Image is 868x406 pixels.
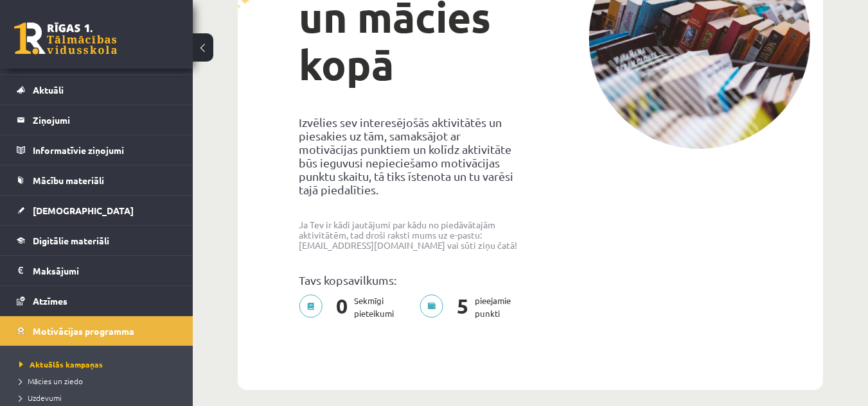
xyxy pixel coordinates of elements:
p: pieejamie punkti [420,294,518,320]
span: Mācies un ziedo [19,376,83,386]
p: Sekmīgi pieteikumi [299,294,402,320]
a: Informatīvie ziņojumi [17,135,177,165]
a: Ziņojumi [17,105,177,135]
span: 5 [450,294,475,320]
span: 0 [330,294,354,320]
span: Aktuāli [33,84,64,96]
a: Rīgas 1. Tālmācības vidusskola [14,22,117,55]
span: Mācību materiāli [33,174,104,186]
legend: Maksājumi [33,256,177,285]
span: [DEMOGRAPHIC_DATA] [33,205,134,216]
a: Aktuāli [17,75,177,105]
p: Ja Tev ir kādi jautājumi par kādu no piedāvātajām aktivitātēm, tad droši raksti mums uz e-pastu: ... [299,219,520,250]
span: Atzīmes [33,295,67,307]
p: Tavs kopsavilkums: [299,273,520,287]
a: Uzdevumi [19,392,180,403]
span: Motivācijas programma [33,325,134,337]
p: Izvēlies sev interesējošās aktivitātēs un piesakies uz tām, samaksājot ar motivācijas punktiem un... [299,115,520,196]
a: [DEMOGRAPHIC_DATA] [17,196,177,225]
legend: Informatīvie ziņojumi [33,135,177,165]
span: Aktuālās kampaņas [19,359,103,369]
a: Aktuālās kampaņas [19,359,180,370]
span: Digitālie materiāli [33,235,109,246]
a: Mācību materiāli [17,165,177,195]
a: Atzīmes [17,286,177,316]
legend: Ziņojumi [33,105,177,135]
a: Motivācijas programma [17,316,177,346]
span: Uzdevumi [19,393,62,403]
a: Mācies un ziedo [19,375,180,387]
a: Maksājumi [17,256,177,285]
a: Digitālie materiāli [17,226,177,255]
